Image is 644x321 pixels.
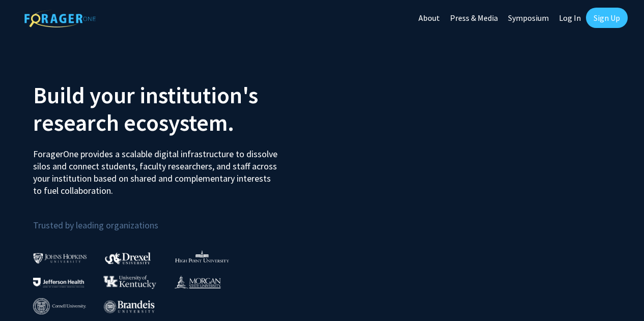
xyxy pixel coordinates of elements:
[33,140,281,197] p: ForagerOne provides a scalable digital infrastructure to dissolve silos and connect students, fac...
[33,278,84,287] img: Thomas Jefferson University
[105,252,151,264] img: Drexel University
[175,250,229,262] img: High Point University
[33,253,87,264] img: Johns Hopkins University
[174,275,221,288] img: Morgan State University
[24,10,96,27] img: ForagerOne Logo
[103,275,156,289] img: University of Kentucky
[586,8,628,28] a: Sign Up
[33,205,315,233] p: Trusted by leading organizations
[104,300,155,313] img: Brandeis University
[33,298,86,315] img: Cornell University
[33,81,315,136] h2: Build your institution's research ecosystem.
